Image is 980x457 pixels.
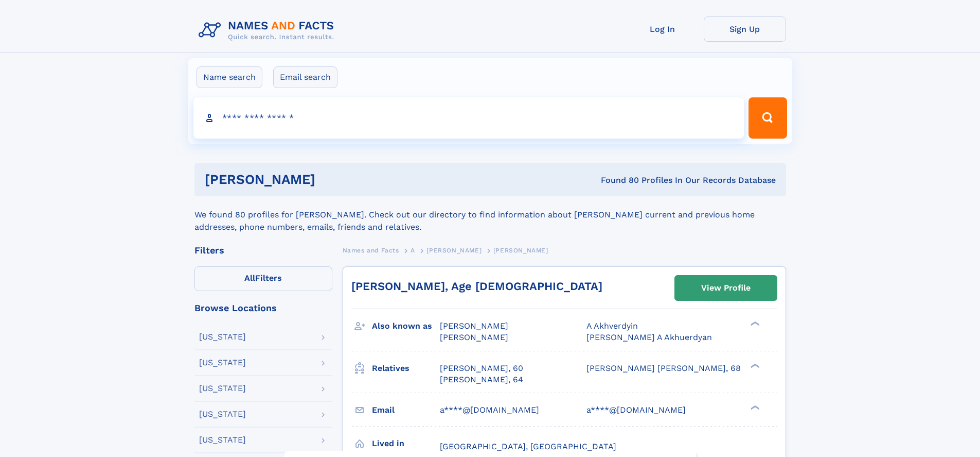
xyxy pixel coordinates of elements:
[351,280,602,293] a: [PERSON_NAME], Age [DEMOGRAPHIC_DATA]
[199,410,246,418] div: [US_STATE]
[199,359,246,367] div: [US_STATE]
[586,363,741,374] a: [PERSON_NAME] [PERSON_NAME], 68
[440,363,523,374] a: [PERSON_NAME], 60
[748,320,760,327] div: ❯
[426,247,482,254] span: [PERSON_NAME]
[205,173,458,186] h1: [PERSON_NAME]
[273,66,337,88] label: Email search
[748,362,760,369] div: ❯
[675,276,777,300] a: View Profile
[372,317,440,335] h3: Also known as
[194,196,786,233] div: We found 80 profiles for [PERSON_NAME]. Check out our directory to find information about [PERSON...
[493,247,548,254] span: [PERSON_NAME]
[372,360,440,377] h3: Relatives
[199,333,246,341] div: [US_STATE]
[199,384,246,393] div: [US_STATE]
[749,97,787,139] button: Search Button
[704,16,786,42] a: Sign Up
[197,66,262,88] label: Name search
[194,266,332,291] label: Filters
[372,435,440,452] h3: Lived in
[426,244,482,257] a: [PERSON_NAME]
[193,97,744,139] input: search input
[372,401,440,419] h3: Email
[194,246,332,255] div: Filters
[411,244,415,257] a: A
[586,321,638,331] span: A Akhverdyin
[621,16,704,42] a: Log In
[199,436,246,444] div: [US_STATE]
[458,175,776,186] div: Found 80 Profiles In Our Records Database
[701,276,751,300] div: View Profile
[748,404,760,411] div: ❯
[194,16,343,44] img: Logo Names and Facts
[440,442,616,451] span: [GEOGRAPHIC_DATA], [GEOGRAPHIC_DATA]
[343,244,399,257] a: Names and Facts
[440,374,523,385] a: [PERSON_NAME], 64
[440,332,508,342] span: [PERSON_NAME]
[411,247,415,254] span: A
[194,303,332,313] div: Browse Locations
[244,273,255,283] span: All
[586,332,712,342] span: [PERSON_NAME] A Akhuerdyan
[440,321,508,331] span: [PERSON_NAME]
